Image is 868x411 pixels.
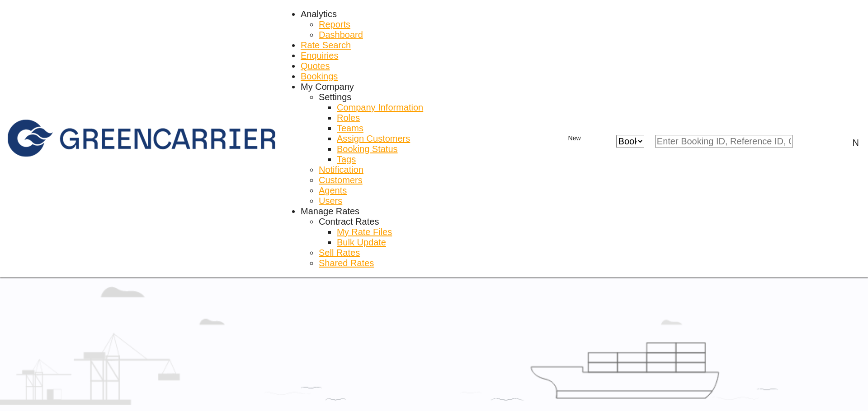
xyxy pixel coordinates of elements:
[319,258,374,268] span: Shared Rates
[337,237,386,248] a: Bulk Update
[655,135,793,148] input: Enter Booking ID, Reference ID, Order ID
[301,206,359,217] div: Manage Rates
[319,258,374,268] a: Shared Rates
[319,92,351,102] span: Settings
[337,123,363,134] a: Teams
[581,134,592,144] md-icon: icon-chevron-down
[557,134,592,142] span: New
[301,71,338,82] a: Bookings
[319,165,363,175] a: Notification
[301,61,330,71] a: Quotes
[337,102,423,113] a: Company Information
[301,40,351,51] a: Rate Search
[337,227,392,237] span: My Rate Files
[319,248,360,258] span: Sell Rates
[301,71,338,81] span: Bookings
[605,135,616,148] span: icon-close
[337,227,392,237] a: My Rate Files
[301,206,359,216] span: Manage Rates
[301,82,354,92] span: My Company
[337,154,356,165] a: Tags
[319,19,350,30] a: Reports
[337,134,410,144] a: Assign Customers
[337,123,363,133] span: Teams
[793,135,804,148] span: icon-magnify
[804,136,815,147] div: icon-magnify
[337,237,386,247] span: Bulk Update
[853,138,859,148] div: N
[553,130,596,148] button: icon-plus 400-fgNewicon-chevron-down
[337,102,423,112] span: Company Information
[301,51,338,61] a: Enquiries
[337,113,360,123] span: Roles
[337,113,360,123] a: Roles
[319,248,360,258] a: Sell Rates
[644,136,655,147] md-icon: icon-chevron-down
[319,217,379,226] span: Contract Rates
[793,136,804,147] md-icon: icon-magnify
[337,144,398,154] a: Booking Status
[824,137,835,148] span: Help
[319,92,351,102] div: Settings
[301,61,330,71] span: Quotes
[301,9,337,19] span: Analytics
[301,51,338,60] span: Enquiries
[557,134,568,144] md-icon: icon-plus 400-fg
[319,185,347,196] a: Agents
[301,82,354,92] div: My Company
[319,175,363,185] a: Customers
[605,135,616,146] md-icon: icon-close
[319,196,342,206] span: Users
[319,217,379,227] div: Contract Rates
[319,196,342,206] a: Users
[319,30,363,40] a: Dashboard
